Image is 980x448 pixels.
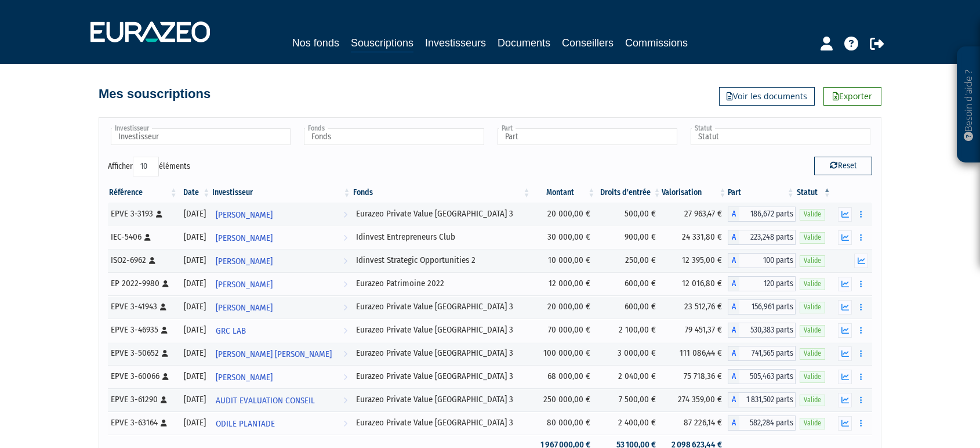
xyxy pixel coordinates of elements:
i: Voir l'investisseur [343,390,347,411]
td: 79 451,37 € [662,319,727,342]
span: [PERSON_NAME] [216,204,273,226]
span: A [728,276,739,291]
span: [PERSON_NAME] [216,297,273,319]
i: Voir l'investisseur [343,297,347,319]
span: GRC LAB [216,320,246,342]
div: A - Eurazeo Private Value Europe 3 [728,299,796,315]
span: 100 parts [739,253,796,268]
div: EPVE 3-41943 [111,301,175,313]
i: [Français] Personne physique [162,373,169,380]
div: Eurazeo Private Value [GEOGRAPHIC_DATA] 3 [356,301,528,313]
div: EPVE 3-61290 [111,393,175,406]
i: [Français] Personne physique [160,304,166,310]
div: Eurazeo Private Value [GEOGRAPHIC_DATA] 3 [356,370,528,382]
th: Droits d'entrée: activer pour trier la colonne par ordre croissant [596,183,662,203]
div: Eurazeo Private Value [GEOGRAPHIC_DATA] 3 [356,417,528,429]
a: Voir les documents [719,87,815,106]
td: 24 331,80 € [662,226,727,249]
label: Afficher éléments [108,157,190,176]
i: Voir l'investisseur [343,251,347,272]
div: EPVE 3-63164 [111,417,175,429]
i: [Français] Personne physique [161,327,168,334]
div: A - Eurazeo Patrimoine 2022 [728,276,796,291]
span: 223,248 parts [739,230,796,245]
td: 12 395,00 € [662,249,727,272]
span: 530,383 parts [739,323,796,338]
td: 250,00 € [596,249,662,272]
div: A - Idinvest Strategic Opportunities 2 [728,253,796,268]
div: A - Eurazeo Private Value Europe 3 [728,416,796,431]
div: [DATE] [183,370,208,382]
a: Exporter [823,87,881,106]
div: [DATE] [183,301,208,313]
span: [PERSON_NAME] [216,274,273,295]
span: Valide [800,209,825,220]
span: 741,565 parts [739,346,796,361]
div: [DATE] [183,393,208,406]
td: 2 040,00 € [596,365,662,388]
a: Souscriptions [351,35,413,53]
a: Investisseurs [425,35,486,51]
div: [DATE] [183,231,208,243]
span: Valide [800,418,825,429]
a: [PERSON_NAME] [PERSON_NAME] [211,342,351,365]
span: Valide [800,232,825,243]
div: A - Idinvest Entrepreneurs Club [728,230,796,245]
span: A [728,392,739,407]
span: AUDIT EVALUATION CONSEIL [216,390,315,411]
div: Eurazeo Private Value [GEOGRAPHIC_DATA] 3 [356,324,528,336]
td: 2 100,00 € [596,319,662,342]
div: [DATE] [183,347,208,359]
td: 500,00 € [596,203,662,226]
td: 600,00 € [596,295,662,319]
a: [PERSON_NAME] [211,272,351,295]
h4: Mes souscriptions [99,87,210,101]
td: 20 000,00 € [531,203,596,226]
th: Référence : activer pour trier la colonne par ordre croissant [108,183,179,203]
span: ODILE PLANTADE [216,413,275,435]
td: 20 000,00 € [531,295,596,319]
img: 1732889491-logotype_eurazeo_blanc_rvb.png [90,21,210,42]
td: 10 000,00 € [531,249,596,272]
i: Voir l'investisseur [343,274,347,295]
i: [Français] Personne physique [161,420,167,427]
th: Statut : activer pour trier la colonne par ordre d&eacute;croissant [796,183,832,203]
i: Voir l'investisseur [343,320,347,342]
i: Voir l'investisseur [343,367,347,388]
td: 900,00 € [596,226,662,249]
div: EPVE 3-50652 [111,347,175,359]
span: A [728,207,739,222]
i: Voir l'investisseur [343,413,347,435]
th: Investisseur: activer pour trier la colonne par ordre croissant [211,183,351,203]
th: Date: activer pour trier la colonne par ordre croissant [179,183,212,203]
span: 120 parts [739,276,796,291]
div: A - Eurazeo Private Value Europe 3 [728,323,796,338]
div: Eurazeo Private Value [GEOGRAPHIC_DATA] 3 [356,208,528,220]
div: A - Eurazeo Private Value Europe 3 [728,207,796,222]
span: Valide [800,348,825,359]
i: [Français] Personne physique [162,280,169,287]
span: A [728,346,739,361]
div: Idinvest Entrepreneurs Club [356,231,528,243]
span: Valide [800,279,825,290]
td: 12 000,00 € [531,272,596,295]
td: 7 500,00 € [596,388,662,411]
span: Valide [800,371,825,382]
div: EPVE 3-3193 [111,208,175,220]
i: [Français] Personne physique [161,396,167,403]
th: Part: activer pour trier la colonne par ordre croissant [728,183,796,203]
a: [PERSON_NAME] [211,249,351,272]
td: 2 400,00 € [596,411,662,435]
span: 505,463 parts [739,369,796,384]
td: 68 000,00 € [531,365,596,388]
i: Voir l'investisseur [343,344,347,365]
td: 111 086,44 € [662,342,727,365]
i: [Français] Personne physique [149,257,155,264]
div: EPVE 3-46935 [111,324,175,336]
td: 12 016,80 € [662,272,727,295]
span: A [728,323,739,338]
i: Voir l'investisseur [343,204,347,226]
a: [PERSON_NAME] [211,365,351,388]
div: [DATE] [183,277,208,290]
i: [Français] Personne physique [144,234,151,241]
